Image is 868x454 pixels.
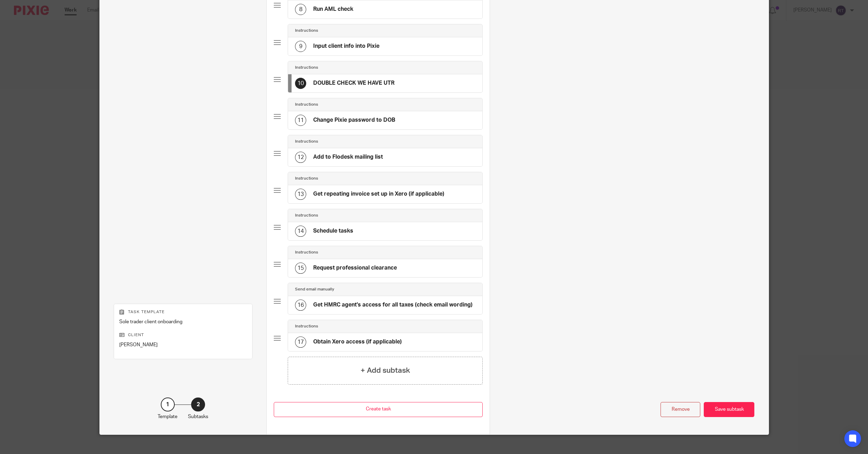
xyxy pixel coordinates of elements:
h4: Instructions [295,324,318,329]
p: Subtasks [188,413,208,420]
h4: Obtain Xero access (if applicable) [313,338,402,346]
div: 13 [295,189,306,200]
p: Template [158,413,178,420]
div: Remove [661,402,700,417]
h4: Get HMRC agent's access for all taxes (check email wording) [313,301,473,309]
h4: Instructions [295,139,318,144]
h4: Instructions [295,28,318,33]
div: 8 [295,4,306,15]
h4: Instructions [295,176,318,181]
div: 9 [295,41,306,52]
h4: + Add subtask [361,365,410,376]
div: 11 [295,115,306,126]
h4: Input client info into Pixie [313,43,379,50]
div: 2 [191,398,205,411]
h4: DOUBLE CHECK WE HAVE UTR [313,80,394,87]
h4: Instructions [295,65,318,70]
h4: Instructions [295,213,318,218]
h4: Add to Flodesk mailing list [313,153,383,161]
h4: Run AML check [313,6,353,13]
div: 10 [295,78,306,89]
div: Save subtask [704,402,754,417]
h4: Change Pixie password to DOB [313,116,395,124]
h4: Schedule tasks [313,227,353,235]
p: Client [119,332,247,338]
div: 14 [295,226,306,237]
h4: Get repeating invoice set up in Xero (if applicable) [313,190,444,198]
div: 15 [295,263,306,274]
h4: Send email manually [295,287,334,292]
div: 12 [295,152,306,163]
h4: Instructions [295,250,318,255]
div: 16 [295,300,306,311]
p: [PERSON_NAME] [119,341,247,348]
div: 1 [161,398,175,411]
h4: Request professional clearance [313,264,397,272]
h4: Instructions [295,102,318,107]
div: 17 [295,336,306,348]
p: Task template [119,309,247,315]
button: Create task [274,402,483,417]
p: Sole trader client onboarding [119,318,247,325]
